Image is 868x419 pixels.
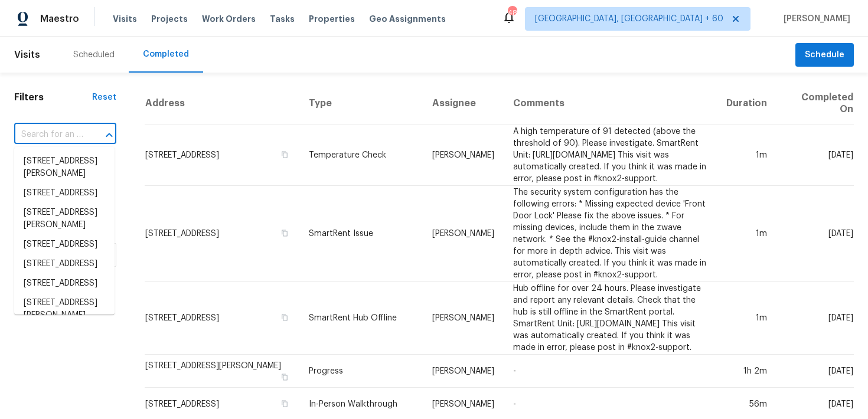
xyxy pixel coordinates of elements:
td: The security system configuration has the following errors: * Missing expected device 'Front Door... [504,186,716,282]
li: [STREET_ADDRESS] [14,274,115,293]
td: Hub offline for over 24 hours. Please investigate and report any relevant details. Check that the... [504,282,716,355]
li: [STREET_ADDRESS] [14,235,115,254]
button: Copy Address [279,398,290,409]
span: Tasks [270,15,295,23]
span: [GEOGRAPHIC_DATA], [GEOGRAPHIC_DATA] + 60 [535,13,723,25]
button: Copy Address [279,149,290,160]
td: Temperature Check [299,125,423,186]
td: [DATE] [776,125,854,186]
li: [STREET_ADDRESS][PERSON_NAME] [14,152,115,184]
span: Visits [113,13,137,25]
span: Properties [309,13,355,25]
td: 1m [717,186,776,282]
th: Comments [504,82,716,125]
td: Progress [299,355,423,388]
td: - [504,355,716,388]
td: [PERSON_NAME] [423,125,504,186]
td: [DATE] [776,186,854,282]
td: [DATE] [776,355,854,388]
button: Copy Address [279,228,290,238]
span: Visits [14,42,40,68]
td: [DATE] [776,282,854,355]
li: [STREET_ADDRESS] [14,184,115,203]
div: 488 [508,7,516,19]
li: [STREET_ADDRESS] [14,254,115,274]
td: [PERSON_NAME] [423,355,504,388]
td: A high temperature of 91 detected (above the threshold of 90). Please investigate. SmartRent Unit... [504,125,716,186]
td: 1m [717,282,776,355]
th: Assignee [423,82,504,125]
th: Address [145,82,299,125]
div: Completed [143,48,189,60]
td: [STREET_ADDRESS] [145,186,299,282]
td: SmartRent Hub Offline [299,282,423,355]
input: Search for an address... [14,126,83,144]
td: [STREET_ADDRESS][PERSON_NAME] [145,355,299,388]
div: Reset [92,91,116,103]
th: Duration [717,82,776,125]
td: [PERSON_NAME] [423,282,504,355]
button: Schedule [795,43,854,67]
td: 1h 2m [717,355,776,388]
div: Scheduled [73,49,115,61]
span: Geo Assignments [369,13,446,25]
td: SmartRent Issue [299,186,423,282]
th: Completed On [776,82,854,125]
td: [STREET_ADDRESS] [145,282,299,355]
td: 1m [717,125,776,186]
li: [STREET_ADDRESS][PERSON_NAME] [14,293,115,325]
li: [STREET_ADDRESS][PERSON_NAME] [14,203,115,235]
button: Close [101,127,118,143]
td: [PERSON_NAME] [423,186,504,282]
button: Copy Address [279,312,290,323]
span: Schedule [805,48,844,63]
button: Copy Address [279,372,290,382]
th: Type [299,82,423,125]
span: Work Orders [202,13,256,25]
span: [PERSON_NAME] [779,13,850,25]
td: [STREET_ADDRESS] [145,125,299,186]
span: Projects [151,13,188,25]
span: Maestro [40,13,79,25]
h1: Filters [14,91,92,103]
